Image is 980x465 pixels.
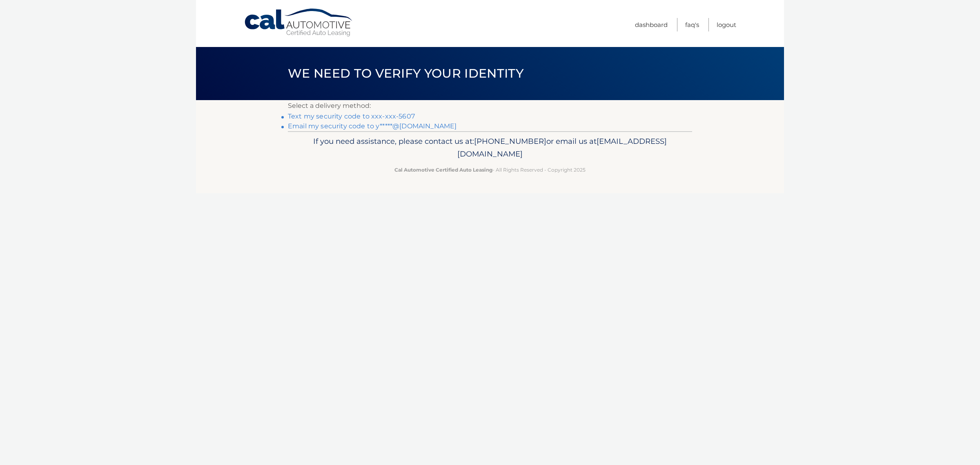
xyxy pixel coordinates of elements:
[293,135,687,161] p: If you need assistance, please contact us at: or email us at
[474,136,546,146] span: [PHONE_NUMBER]
[244,8,354,37] a: Cal Automotive
[288,66,523,81] span: We need to verify your identity
[288,112,415,120] a: Text my security code to xxx-xxx-5607
[288,100,692,112] p: Select a delivery method:
[685,18,699,31] a: FAQ's
[717,18,736,31] a: Logout
[293,165,687,174] p: - All Rights Reserved - Copyright 2025
[394,167,492,173] strong: Cal Automotive Certified Auto Leasing
[635,18,668,31] a: Dashboard
[288,122,457,130] a: Email my security code to y*****@[DOMAIN_NAME]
